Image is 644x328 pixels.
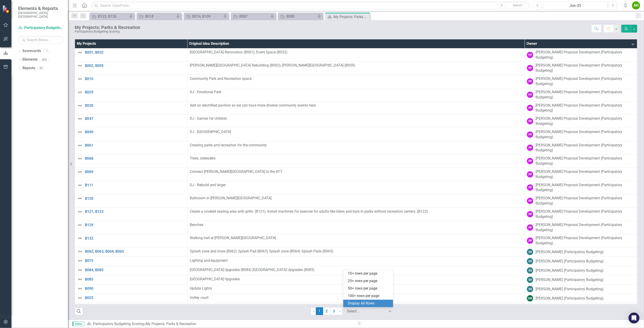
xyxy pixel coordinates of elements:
td: Double-Click to Edit [187,285,525,294]
td: Double-Click to Edit [187,88,525,101]
td: Double-Click to Edit Right Click for Context Menu [75,208,187,221]
input: Search ClearPoint... [92,2,530,10]
td: Double-Click to Edit [525,101,637,115]
td: Double-Click to Edit Right Click for Context Menu [75,221,187,234]
span: Connect [PERSON_NAME][GEOGRAPHIC_DATA] to the ATT [190,169,283,174]
td: Double-Click to Edit Right Click for Context Menu [75,115,187,128]
div: B087 [239,14,269,19]
td: Double-Click to Edit [187,141,525,154]
td: Double-Click to Edit [525,221,637,234]
td: Double-Click to Edit [187,257,525,266]
div: PP [527,78,533,85]
button: AH [632,1,640,10]
div: SO [527,267,533,274]
img: Not Defined [77,277,83,282]
div: [PERSON_NAME] (Participatory Budgeting) [536,250,604,255]
td: Double-Click to Edit [525,234,637,247]
td: Double-Click to Edit Right Click for Context Menu [75,168,187,181]
td: Double-Click to Edit Right Click for Context Menu [75,128,187,141]
div: PP [527,224,533,231]
div: 1 [43,49,50,53]
div: [PERSON_NAME] (Participatory Budgeting) [536,277,604,283]
td: Double-Click to Edit [187,234,525,247]
a: B069 [85,170,185,174]
a: B018 [138,14,175,19]
span: ‹ [313,309,314,313]
div: 100+ rows per page [348,293,390,299]
div: [PERSON_NAME] Proposal Development (Participatory Budgeting) [536,103,635,113]
img: Not Defined [77,143,83,148]
td: Double-Click to Edit [525,303,637,312]
span: Walking trail at [PERSON_NAME][GEOGRAPHIC_DATA] [190,236,276,240]
div: Open Intercom Messenger [629,313,639,323]
div: PP [527,198,533,204]
td: Double-Click to Edit [187,62,525,75]
span: Community Park and Recreation space [190,76,252,81]
td: Double-Click to Edit [525,257,637,266]
div: [PERSON_NAME] Proposal Development (Participatory Budgeting) [536,169,635,180]
a: B120 [85,197,185,201]
a: B132 [85,236,185,240]
div: PP [527,65,533,71]
td: Double-Click to Edit [187,266,525,275]
div: [PERSON_NAME] (Participatory Budgeting) [536,296,604,301]
a: B047 [85,117,185,121]
td: Double-Click to Edit Right Click for Context Menu [75,303,187,312]
span: Elements & Reports [18,6,63,11]
a: 3 [330,307,338,315]
button: Jun-25 [543,1,608,10]
div: [PERSON_NAME] Proposal Development (Participatory Budgeting) [536,235,635,246]
a: B049 [85,130,185,134]
td: Double-Click to Edit [187,208,525,221]
div: [PERSON_NAME] Proposal Development (Participatory Budgeting) [536,143,635,153]
div: SO [527,286,533,292]
td: Double-Click to Edit [525,48,637,62]
span: Update Lights [190,286,212,290]
td: Double-Click to Edit Right Click for Context Menu [75,194,187,208]
td: Double-Click to Edit [187,181,525,194]
td: Double-Click to Edit [525,247,637,257]
div: PP [527,184,533,191]
span: Search [513,3,522,7]
div: [PERSON_NAME] Proposal Development (Participatory Budgeting) [536,156,635,166]
td: Double-Click to Edit Right Click for Context Menu [75,75,187,88]
div: Jun-25 [545,3,606,8]
td: Double-Click to Edit Right Click for Context Menu [75,294,187,303]
a: B090 [85,287,185,291]
a: Elements [22,57,38,62]
span: 1 [316,307,323,315]
img: Not Defined [77,235,83,241]
div: B125, B126 [98,14,128,19]
div: B018 [145,14,175,19]
a: B030 [85,104,185,108]
td: Double-Click to Edit [525,294,637,303]
div: SO [527,249,533,255]
img: Not Defined [77,249,83,254]
a: B085 [85,277,185,281]
div: [PERSON_NAME] (Participatory Budgeting) [536,268,604,273]
td: Double-Click to Edit [187,75,525,88]
div: [PERSON_NAME] Proposal Development (Participatory Budgeting) [536,76,635,87]
a: 2 [323,307,330,315]
td: Double-Click to Edit [525,208,637,221]
img: Not Defined [77,103,83,108]
div: DM [527,295,533,302]
div: PP [527,211,533,217]
img: Not Defined [77,50,83,55]
td: Double-Click to Edit [187,115,525,128]
a: B075 [85,259,185,263]
img: Not Defined [77,267,83,273]
img: Not Defined [77,90,83,95]
td: Double-Click to Edit Right Click for Context Menu [75,181,187,194]
td: Double-Click to Edit [525,115,637,128]
div: Display All Rows [348,301,390,306]
td: Double-Click to Edit [525,194,637,208]
a: Participatory Budgeting Scoring [18,25,63,31]
td: Double-Click to Edit [525,62,637,75]
img: Not Defined [77,258,83,264]
a: B061 [85,143,185,147]
span: Bathroom in [PERSON_NAME][GEOGRAPHIC_DATA] [190,196,272,200]
div: [PERSON_NAME] Proposal Development (Participatory Budgeting) [536,116,635,126]
td: Double-Click to Edit [525,88,637,101]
